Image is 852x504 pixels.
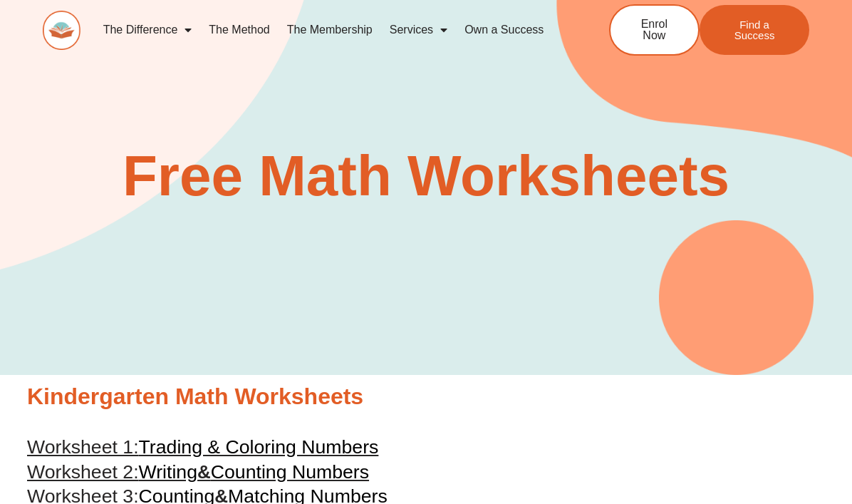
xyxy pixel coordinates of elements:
a: Worksheet 1:Trading & Coloring Numbers [27,436,378,458]
span: Counting Numbers [211,461,369,483]
a: Services [381,14,456,46]
h2: Free Math Worksheets [43,148,809,205]
nav: Menu [95,14,566,46]
span: Worksheet 1: [27,436,139,458]
a: The Difference [95,14,201,46]
span: Find a Success [721,19,788,41]
span: Writing [139,461,197,483]
span: Worksheet 2: [27,461,139,483]
a: Worksheet 2:Writing&Counting Numbers [27,461,369,483]
a: Enrol Now [609,4,700,56]
a: The Membership [279,14,381,46]
a: Find a Success [700,5,809,55]
span: Enrol Now [632,19,677,41]
a: The Method [200,14,278,46]
h2: Kindergarten Math Worksheets [27,382,825,412]
span: Trading & Coloring Numbers [139,436,379,458]
a: Own a Success [456,14,552,46]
